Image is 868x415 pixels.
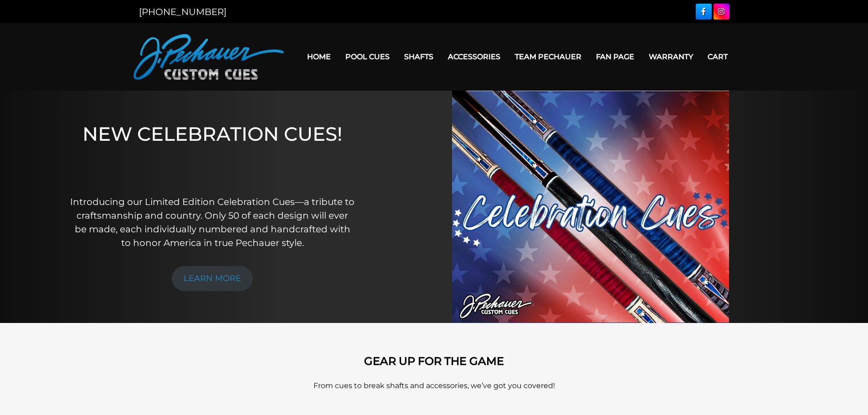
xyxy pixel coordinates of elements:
a: Home [300,45,338,68]
p: From cues to break shafts and accessories, we’ve got you covered! [175,380,694,391]
a: Shafts [397,45,441,68]
a: Accessories [441,45,508,68]
img: Pechauer Custom Cues [134,34,284,80]
a: Team Pechauer [508,45,589,68]
h1: NEW CELEBRATION CUES! [70,123,355,182]
strong: GEAR UP FOR THE GAME [364,354,504,368]
a: [PHONE_NUMBER] [139,6,226,17]
a: LEARN MORE [172,266,253,291]
a: Warranty [642,45,700,68]
a: Pool Cues [338,45,397,68]
a: Cart [700,45,735,68]
a: Fan Page [589,45,642,68]
p: Introducing our Limited Edition Celebration Cues—a tribute to craftsmanship and country. Only 50 ... [70,195,355,250]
